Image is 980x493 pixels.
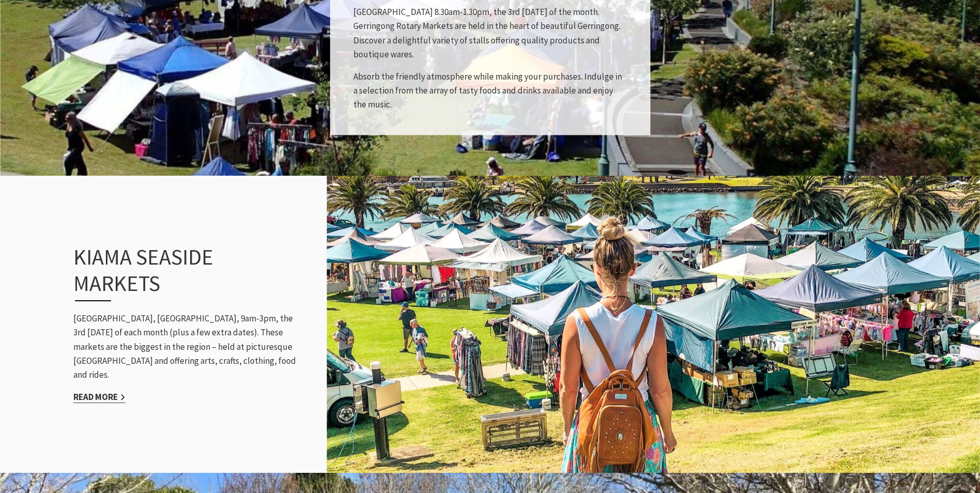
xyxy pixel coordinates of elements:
[73,312,301,382] p: [GEOGRAPHIC_DATA], [GEOGRAPHIC_DATA], 9am-3pm, the 3rd [DATE] of each month (plus a few extra dat...
[353,70,627,112] p: Absorb the friendly atmosphere while making your purchases. Indulge in a selection from the array...
[73,244,278,301] h3: Kiama Seaside Markets
[326,174,980,474] img: Instagram@Life_on_the_open_road_au_Approved_Image_
[73,391,126,403] a: Read More
[353,6,627,62] p: [GEOGRAPHIC_DATA] 8.30am-1.30pm, the 3rd [DATE] of the month. Gerringong Rotary Markets are held ...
